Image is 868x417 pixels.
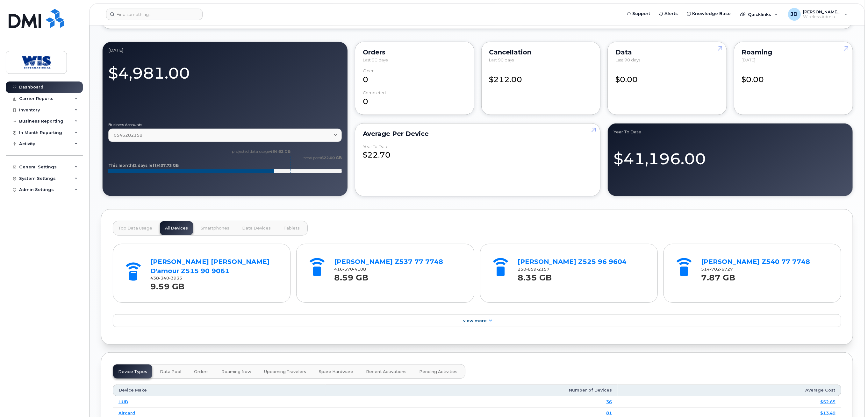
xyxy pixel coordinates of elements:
div: Open [363,68,375,73]
span: 250 [518,267,549,272]
label: Business Accounts [108,123,342,127]
strong: 8.59 GB [334,270,368,283]
span: 702 [710,267,720,272]
tspan: 622.00 GB [321,155,342,160]
span: Top Data Usage [118,226,152,231]
div: $41,196.00 [613,142,847,170]
span: Data Devices [242,226,271,231]
span: Last 90 days [489,57,514,62]
div: July 2025 [108,48,342,53]
div: 0 [363,90,466,107]
a: [PERSON_NAME] Z540 77 7748 [701,258,810,265]
div: Roaming [742,50,845,55]
span: 438 [151,276,183,280]
span: Knowledge Base [692,11,731,17]
span: 570 [343,267,353,272]
span: Roaming Now [221,369,251,374]
span: Recent Activations [366,369,406,374]
span: 514 [701,267,733,272]
a: Support [622,7,655,20]
th: Average Cost [618,385,841,396]
span: Pending Activities [419,369,457,374]
a: [PERSON_NAME] Z525 96 9604 [518,258,627,265]
input: Find something... [106,9,203,20]
span: Alerts [664,11,678,17]
div: Orders [363,50,466,55]
span: Quicklinks [748,12,771,17]
span: Last 90 days [615,57,640,62]
a: [PERSON_NAME] [PERSON_NAME] D'amour Z515 90 9061 [151,258,270,275]
span: 0546282158 [114,132,142,138]
span: JD [791,11,798,18]
div: 0 [363,68,466,85]
a: HUB [118,399,128,404]
div: $22.70 [363,144,592,161]
div: Quicklinks [736,8,782,21]
div: $0.00 [742,68,845,85]
a: Alerts [655,7,682,20]
th: Number of Devices [326,385,618,396]
div: Year to Date [613,129,847,134]
span: 4108 [353,267,366,272]
div: $0.00 [615,68,719,85]
button: Top Data Usage [113,221,157,235]
a: 36 [606,399,612,404]
span: Upcoming Travelers [264,369,306,374]
a: Aircard [118,410,135,415]
tspan: 437.73 GB [158,163,179,168]
tspan: 484.62 GB [270,149,291,154]
a: Knowledge Base [682,7,735,20]
span: 2157 [536,267,549,272]
a: $52.65 [820,399,836,404]
tspan: (2 days left) [133,163,158,168]
span: Tablets [283,226,300,231]
span: Last 90 days [363,57,388,62]
a: 81 [606,410,612,415]
span: 3935 [169,276,183,280]
span: Wireless Admin [803,14,842,19]
div: Data [615,50,719,55]
button: Data Devices [237,221,276,235]
a: $13.49 [820,410,836,415]
a: View More [113,314,841,328]
div: Average per Device [363,131,592,136]
span: Smartphones [201,226,229,231]
div: $4,981.00 [108,60,342,84]
div: Cancellation [489,50,593,55]
span: [PERSON_NAME] Des Cotes [803,9,842,14]
span: Data Pool [160,369,181,374]
span: View More [463,318,487,323]
a: [PERSON_NAME] Z537 77 7748 [334,258,443,265]
span: 340 [159,276,169,280]
span: 859 [526,267,536,272]
span: Support [632,11,650,17]
button: Smartphones [196,221,234,235]
a: 0546282158 [108,129,342,142]
span: [DATE] [742,57,756,62]
text: projected data usage [232,149,291,154]
div: Justin Des Cotes [784,8,853,21]
text: total pool [303,155,342,160]
div: Year to Date [363,144,389,149]
strong: 8.35 GB [518,270,552,283]
th: Device Make [113,385,326,396]
span: 416 [334,267,366,272]
tspan: This month [108,163,133,168]
div: $212.00 [489,68,593,85]
strong: 7.87 GB [701,270,735,283]
strong: 9.59 GB [151,279,185,292]
span: 6727 [720,267,733,272]
div: completed [363,90,386,95]
span: Spare Hardware [319,369,353,374]
button: Tablets [278,221,305,235]
span: Orders [194,369,209,374]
